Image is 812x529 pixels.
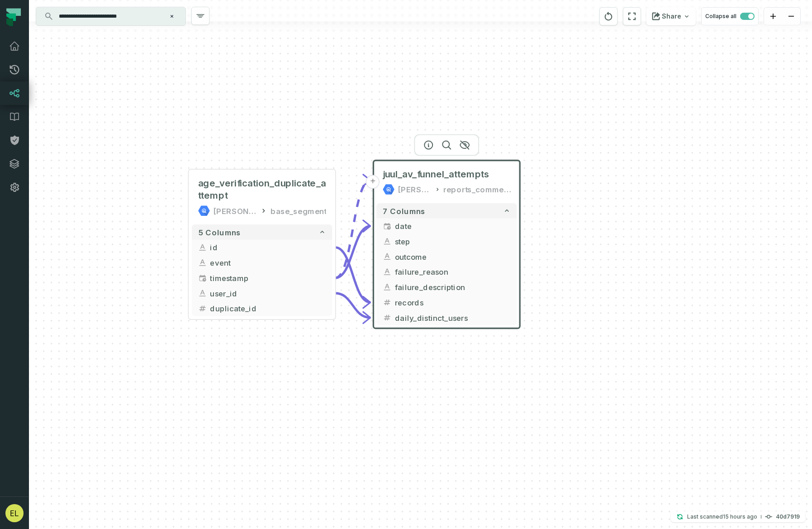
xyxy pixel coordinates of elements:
[687,512,757,521] p: Last scanned
[383,237,392,246] span: string
[383,221,392,230] span: date
[395,236,511,247] span: step
[210,242,326,253] span: id
[376,264,517,280] button: failure_reason
[383,206,425,215] span: 7 columns
[376,280,517,295] button: failure_description
[198,273,207,282] span: timestamp
[198,258,207,267] span: string
[395,266,511,277] span: failure_reason
[383,168,489,180] span: juul_av_funnel_attempts
[210,272,326,284] span: timestamp
[383,313,392,322] span: integer
[192,270,332,286] button: timestamp
[192,255,332,271] button: event
[701,7,759,25] button: Collapse all
[376,249,517,264] button: outcome
[395,251,511,262] span: outcome
[210,287,326,299] span: user_id
[443,183,511,195] div: reports_commercial
[335,248,370,302] g: Edge from 8807f99067ecd535fbc71171918357fa to 0f947dddc305deada07797c4e0adadfd
[395,281,511,293] span: failure_description
[395,312,511,323] span: daily_distinct_users
[376,310,517,325] button: daily_distinct_users
[764,8,782,25] button: zoom in
[192,240,332,255] button: id
[671,511,805,522] button: Last scanned[DATE] 11:25:03 PM40d7919
[192,286,332,301] button: user_id
[198,243,207,252] span: string
[198,304,207,313] span: integer
[335,293,370,318] g: Edge from 8807f99067ecd535fbc71171918357fa to 0f947dddc305deada07797c4e0adadfd
[271,205,326,217] div: base_segment
[198,177,326,202] span: age_verification_duplicate_attempt
[646,7,696,25] button: Share
[366,175,380,189] button: +
[395,220,511,232] span: date
[192,301,332,316] button: duplicate_id
[167,12,176,21] button: Clear search query
[383,267,392,276] span: string
[198,289,207,298] span: string
[383,252,392,261] span: string
[198,228,241,237] span: 5 columns
[723,513,757,520] relative-time: Sep 7, 2025, 11:25 PM EDT
[210,257,326,268] span: event
[383,282,392,291] span: string
[383,298,392,307] span: integer
[335,180,370,278] g: Edge from 8807f99067ecd535fbc71171918357fa to 0f947dddc305deada07797c4e0adadfd
[376,234,517,249] button: step
[213,205,256,217] div: juul-warehouse
[5,504,24,522] img: avatar of Eddie Lam
[335,226,370,278] g: Edge from 8807f99067ecd535fbc71171918357fa to 0f947dddc305deada07797c4e0adadfd
[395,296,511,308] span: records
[376,219,517,234] button: date
[776,514,800,519] h4: 40d7919
[782,8,800,25] button: zoom out
[398,183,431,195] div: juul-warehouse
[376,295,517,310] button: records
[210,303,326,314] span: duplicate_id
